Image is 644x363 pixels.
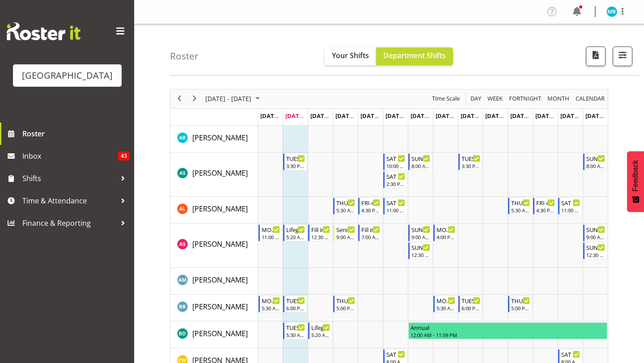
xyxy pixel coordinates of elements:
div: [GEOGRAPHIC_DATA] [22,69,113,82]
div: Alex Sansom"s event - MON 4:00-8:00 Begin From Monday, August 25, 2025 at 4:00:00 PM GMT+12:00 En... [433,224,458,241]
span: [DATE], [DATE] [535,112,576,120]
div: Bradley Barton"s event - THURS 5:00-9:00 Begin From Thursday, August 28, 2025 at 5:00:00 PM GMT+1... [508,295,532,312]
div: MON 4:00-8:00 [436,225,455,234]
div: THURS 5:00-9:00 [336,296,355,305]
div: THURS 5:30-8:30 [511,198,530,207]
div: 12:30 PM - 3:30 PM [586,251,605,258]
div: 6:00 PM - 9:00 PM [286,304,305,312]
span: [PERSON_NAME] [192,275,248,285]
div: Alex Sansom"s event - Fill in shift Begin From Wednesday, August 20, 2025 at 12:30:00 PM GMT+12:0... [308,224,332,241]
button: Timeline Day [469,93,483,104]
span: Time Scale [431,93,461,104]
div: Alex Sansom"s event - Fill in shift Begin From Friday, August 22, 2025 at 7:00:00 AM GMT+12:00 En... [358,224,382,241]
div: 5:30 AM - 8:30 AM [511,207,530,214]
div: 5:30 AM - 8:30 AM [436,304,455,312]
div: Lifeguard [311,323,330,332]
div: Bradley Barton"s event - TUES 6:00-9:00 Begin From Tuesday, August 19, 2025 at 6:00:00 PM GMT+12:... [283,295,307,312]
span: [DATE], [DATE] [386,112,426,120]
div: MON 5:30-8:30 [262,296,280,305]
td: Braedyn Dykes resource [170,321,258,348]
div: Ajay Smith"s event - SUN 8-12 Begin From Sunday, August 31, 2025 at 8:00:00 AM GMT+12:00 Ends At ... [583,153,607,170]
div: Fill in shift [311,225,330,234]
div: Alex Sansom"s event - SUN 9:00-12:00 Begin From Sunday, August 24, 2025 at 9:00:00 AM GMT+12:00 E... [408,224,432,241]
a: [PERSON_NAME] [192,301,248,312]
div: SUN 12:30-3:30 [411,243,430,252]
a: [PERSON_NAME] [192,328,248,339]
div: Ajay Smith"s event - TUES 3:30-6:30 Begin From Tuesday, August 26, 2025 at 3:30:00 PM GMT+12:00 E... [458,153,483,170]
span: [DATE] - [DATE] [204,93,252,104]
div: Bradley Barton"s event - MON 5:30-8:30 Begin From Monday, August 18, 2025 at 5:30:00 AM GMT+12:00... [258,295,283,312]
td: Alex Sansom resource [170,224,258,268]
span: [PERSON_NAME] [192,239,248,249]
div: 4:30 PM - 8:30 PM [536,207,555,214]
a: [PERSON_NAME] [192,168,248,178]
div: Ajay Smith"s event - TUES 3:30-6:30 Begin From Tuesday, August 19, 2025 at 3:30:00 PM GMT+12:00 E... [283,153,307,170]
div: 3:30 PM - 6:30 PM [462,162,480,169]
span: calendar [575,93,606,104]
span: [DATE], [DATE] [560,112,601,120]
div: 10:00 AM - 2:00 PM [386,162,405,169]
div: 8:00 AM - 12:00 PM [586,162,605,169]
div: Bradley Barton"s event - THURS 5:00-9:00 Begin From Thursday, August 21, 2025 at 5:00:00 PM GMT+1... [333,295,357,312]
span: Roster [22,127,130,140]
div: Alex Sansom"s event - SUN 9:00-12:00 Begin From Sunday, August 31, 2025 at 9:00:00 AM GMT+12:00 E... [583,224,607,241]
div: 5:00 PM - 9:00 PM [336,304,355,312]
div: Alex Sansom"s event - SUN 12:30-3:30 Begin From Sunday, August 31, 2025 at 12:30:00 PM GMT+12:00 ... [583,242,607,259]
h4: Roster [170,51,199,61]
a: [PERSON_NAME] [192,132,248,143]
div: 5:20 AM - 2:20 PM [286,233,305,241]
span: [PERSON_NAME] [192,302,248,312]
div: 11:00 AM - 8:00 PM [262,233,280,241]
div: SAT 8:00-5:00 [561,350,580,359]
button: Your Shifts [325,47,376,65]
div: 4:30 PM - 8:30 PM [361,207,380,214]
span: Shifts [22,172,116,185]
div: 6:00 PM - 9:00 PM [462,304,480,312]
span: Week [487,93,504,104]
span: Inbox [22,149,118,163]
button: Month [574,93,606,104]
td: Addison Robertson resource [170,126,258,152]
div: 11:00 AM - 3:00 PM [561,207,580,214]
div: 11:00 AM - 3:00 PM [386,207,405,214]
span: [DATE], [DATE] [485,112,526,120]
div: Alex Laverty"s event - SAT 11-3 Begin From Saturday, August 30, 2025 at 11:00:00 AM GMT+12:00 End... [558,198,582,215]
td: Bradley Barton resource [170,295,258,321]
a: [PERSON_NAME] [192,274,248,285]
div: TUES 6:00-9:00 [286,296,305,305]
div: 5:30 AM - 8:30 AM [336,207,355,214]
span: [PERSON_NAME] [192,133,248,143]
div: Alex Laverty"s event - THURS 5:30-8:30 Begin From Thursday, August 21, 2025 at 5:30:00 AM GMT+12:... [333,198,357,215]
button: Filter Shifts [613,46,632,66]
button: August 2025 [204,93,264,104]
img: Rosterit website logo [7,22,80,40]
div: 9:00 AM - 12:00 PM [586,233,605,241]
div: Fill in shift [361,225,380,234]
div: next period [187,89,202,108]
a: [PERSON_NAME] [192,239,248,249]
div: SUN 9:00-12:00 [586,225,605,234]
img: madison-brown11454.jpg [606,6,617,17]
div: TUES 3:30-6:30 [462,154,480,163]
div: Lifeguard [286,225,305,234]
div: SAT 8:00-5:00 [386,350,405,359]
div: Alex Sansom"s event - MON 11:00am - 8:00pm Begin From Monday, August 18, 2025 at 11:00:00 AM GMT+... [258,224,283,241]
div: Alex Sansom"s event - Lifeguard Begin From Tuesday, August 19, 2025 at 5:20:00 AM GMT+12:00 Ends ... [283,224,307,241]
div: 9:00 AM - 12:00 PM [411,233,430,241]
div: 12:00 AM - 11:59 PM [411,331,605,338]
button: Fortnight [508,93,543,104]
div: SAT 10:00-2:00 [386,154,405,163]
div: FRI 4:30-8:30 [536,198,555,207]
div: MON 5:30-8:30 [436,296,455,305]
div: THURS 5:30-8:30 [336,198,355,207]
div: 7:00 AM - 4:00 PM [361,233,380,241]
button: Timeline Week [486,93,504,104]
span: [PERSON_NAME] [192,329,248,338]
span: [DATE], [DATE] [411,112,451,120]
span: Day [470,93,482,104]
span: [DATE], [DATE] [510,112,551,120]
button: Time Scale [431,93,462,104]
div: 5:30 AM - 8:30 AM [286,331,305,338]
div: Alex Sansom"s event - SUN 12:30-3:30 Begin From Sunday, August 24, 2025 at 12:30:00 PM GMT+12:00 ... [408,242,432,259]
td: Alex Laverty resource [170,197,258,224]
